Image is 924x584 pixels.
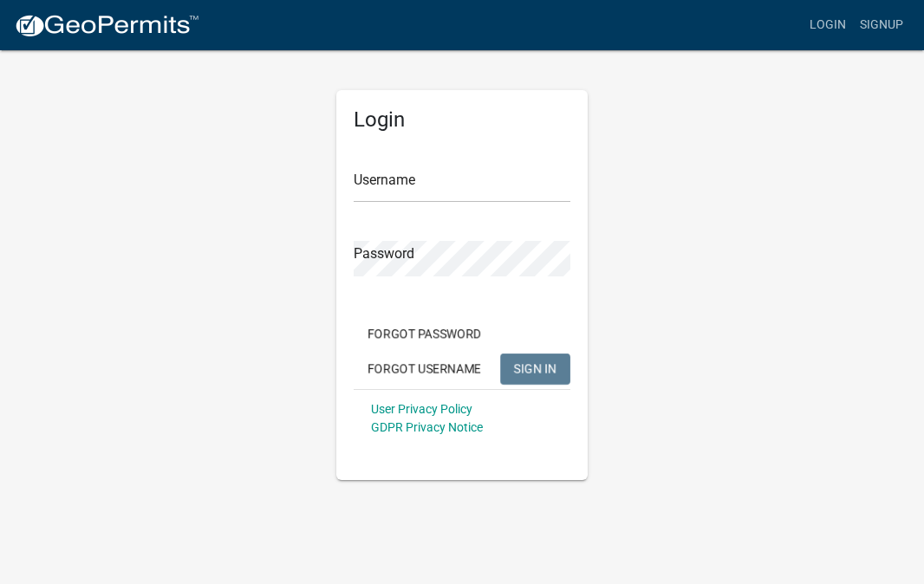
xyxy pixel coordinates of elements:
span: SIGN IN [514,361,556,375]
a: Signup [853,9,910,42]
button: Forgot Username [354,354,495,385]
button: SIGN IN [500,354,570,385]
a: GDPR Privacy Notice [371,420,483,434]
a: User Privacy Policy [371,402,472,416]
a: Login [803,9,853,42]
h5: Login [354,107,570,133]
button: Forgot Password [354,318,495,349]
